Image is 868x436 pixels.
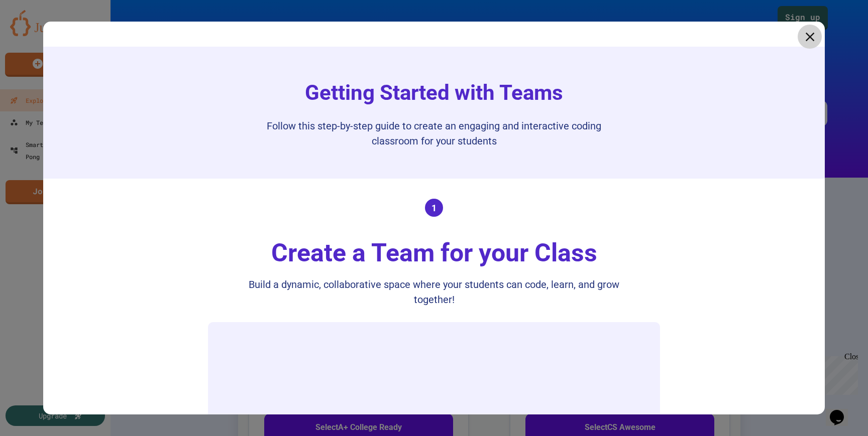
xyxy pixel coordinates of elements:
div: Build a dynamic, collaborative space where your students can code, learn, and grow together! [233,277,635,307]
div: Create a Team for your Class [261,234,607,272]
h1: Getting Started with Teams [295,77,573,108]
div: Chat with us now!Close [4,4,69,64]
div: 1 [425,199,443,217]
p: Follow this step-by-step guide to create an engaging and interactive coding classroom for your st... [233,118,635,149]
